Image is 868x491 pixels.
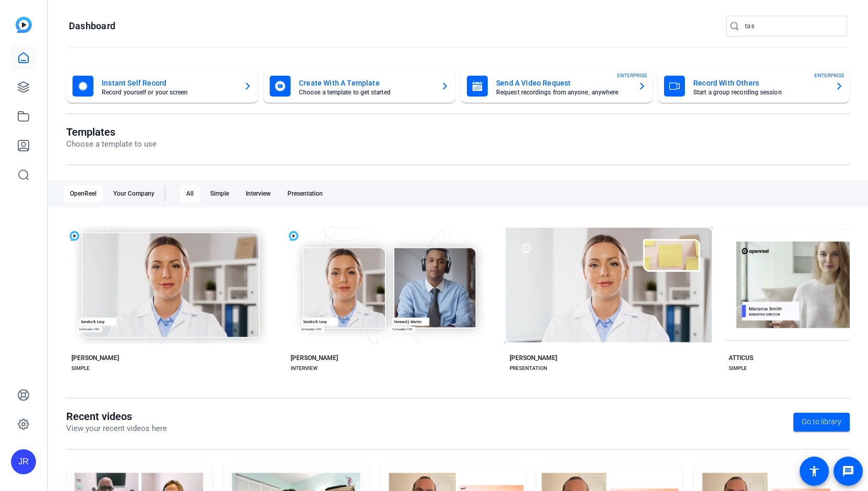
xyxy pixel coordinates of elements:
button: Instant Self RecordRecord yourself or your screen [66,69,258,103]
mat-card-title: Record With Others [693,77,827,89]
mat-card-title: Create With A Template [299,77,432,89]
div: SIMPLE [71,364,90,373]
h1: Templates [66,126,156,138]
span: Go to library [802,416,841,427]
h1: Dashboard [69,20,115,32]
div: OpenReel [64,185,103,202]
mat-card-subtitle: Start a group recording session [693,89,827,95]
input: Search [745,20,839,32]
mat-card-subtitle: Record yourself or your screen [102,89,235,95]
h1: Recent videos [66,410,167,423]
mat-card-subtitle: Request recordings from anyone, anywhere [496,89,630,95]
button: Record With OthersStart a group recording sessionENTERPRISE [658,69,850,103]
div: Presentation [281,185,329,202]
div: Interview [239,185,277,202]
div: [PERSON_NAME] [71,354,119,362]
div: JR [11,449,36,474]
mat-card-subtitle: Choose a template to get started [299,89,432,95]
div: SIMPLE [729,364,747,373]
button: Send A Video RequestRequest recordings from anyone, anywhereENTERPRISE [461,69,653,103]
button: Create With A TemplateChoose a template to get started [263,69,455,103]
div: ATTICUS [729,354,753,362]
span: ENTERPRISE [617,71,647,79]
p: Choose a template to use [66,138,156,150]
div: [PERSON_NAME] [291,354,338,362]
mat-card-title: Send A Video Request [496,77,630,89]
p: View your recent videos here [66,423,167,435]
mat-icon: accessibility [808,465,821,477]
div: Simple [204,185,235,202]
div: PRESENTATION [510,364,547,373]
span: ENTERPRISE [814,71,845,79]
a: Go to library [793,413,850,432]
div: All [180,185,200,202]
div: INTERVIEW [291,364,318,373]
div: [PERSON_NAME] [510,354,557,362]
img: blue-gradient.svg [16,17,32,33]
mat-icon: message [842,465,854,477]
mat-card-title: Instant Self Record [102,77,235,89]
div: Your Company [107,185,161,202]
